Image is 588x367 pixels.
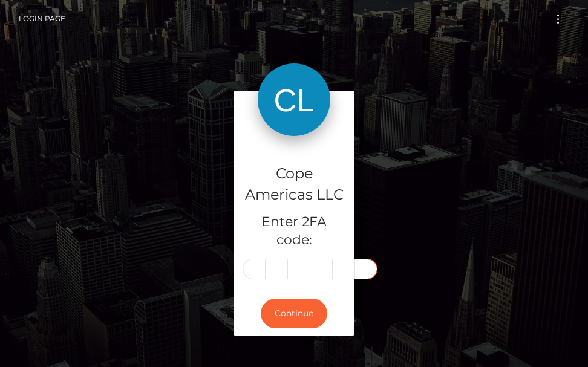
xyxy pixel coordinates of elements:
button: Toggle navigation [547,11,569,27]
img: Cope Americas LLC [258,63,330,136]
h5: Enter 2FA code: [243,213,345,250]
button: Continue [261,299,327,328]
a: Login Page [19,6,65,31]
h4: Cope Americas LLC [243,163,345,206]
